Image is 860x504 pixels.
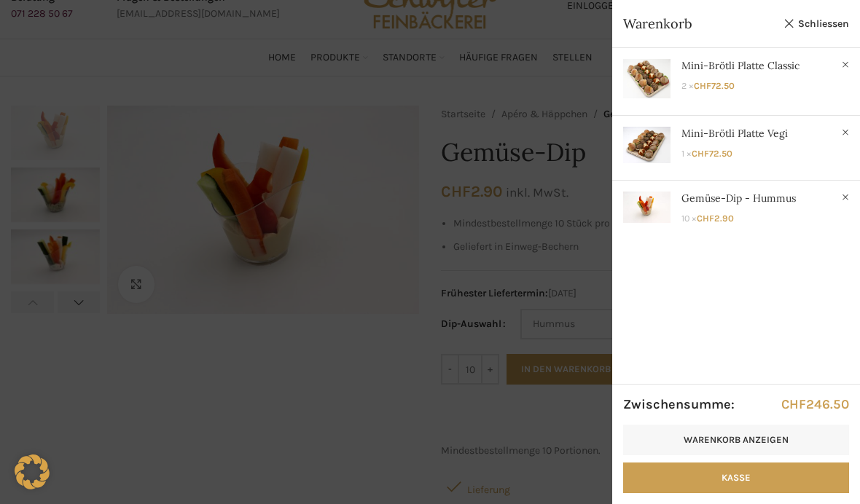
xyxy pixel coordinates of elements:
[781,396,849,412] bdi: 246.50
[838,125,853,140] a: Mini-Brötli Platte Vegi aus dem Warenkorb entfernen
[623,15,776,33] span: Warenkorb
[838,190,853,205] a: Gemüse-Dip - Hummus aus dem Warenkorb entfernen
[612,116,860,174] a: Anzeigen
[838,58,853,72] a: Mini-Brötli Platte Classic aus dem Warenkorb entfernen
[623,425,849,455] a: Warenkorb anzeigen
[612,48,860,109] a: Anzeigen
[783,15,849,33] a: Schliessen
[781,396,806,412] span: CHF
[623,462,849,493] a: Kasse
[612,181,860,234] a: Anzeigen
[623,395,735,414] strong: Zwischensumme:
